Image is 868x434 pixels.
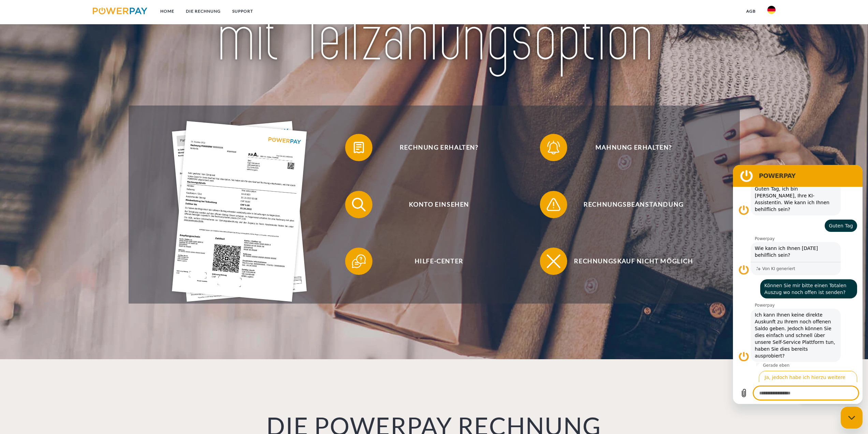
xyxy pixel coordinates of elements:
img: qb_close.svg [545,253,562,270]
button: Hilfe-Center [345,248,523,275]
button: Konto einsehen [345,191,523,218]
img: qb_help.svg [350,253,367,270]
img: qb_bill.svg [350,139,367,156]
span: Mahnung erhalten? [550,134,717,161]
img: logo-powerpay.svg [93,8,148,14]
img: qb_bell.svg [545,139,562,156]
img: qb_warning.svg [545,196,562,213]
img: single_invoice_powerpay_de.jpg [172,121,307,302]
a: DIE RECHNUNG [180,5,226,17]
button: Rechnungsbeanstandung [540,191,717,218]
img: de [767,6,776,14]
span: Hilfe-Center [355,248,523,275]
a: agb [740,5,762,17]
button: Rechnungskauf nicht möglich [540,248,717,275]
iframe: Messaging-Fenster [733,165,863,404]
button: Rechnung erhalten? [345,134,523,161]
img: qb_search.svg [350,196,367,213]
button: Mahnung erhalten? [540,134,717,161]
span: Rechnung erhalten? [355,134,523,161]
a: SUPPORT [226,5,259,17]
span: Rechnungsbeanstandung [550,191,717,218]
a: Home [155,5,180,17]
iframe: Schaltfläche zum Öffnen des Messaging-Fensters; Konversation läuft [841,407,863,429]
span: Rechnungskauf nicht möglich [550,248,717,275]
span: Konto einsehen [355,191,523,218]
